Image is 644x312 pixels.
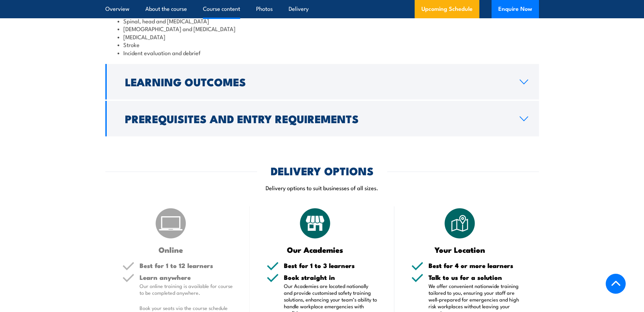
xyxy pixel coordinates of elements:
p: Our online training is available for course to be completed anywhere. [140,283,233,296]
li: Spinal, head and [MEDICAL_DATA] [118,17,527,25]
h3: Online [122,246,220,253]
p: Delivery options to suit businesses of all sizes. [105,184,539,192]
li: [DEMOGRAPHIC_DATA] and [MEDICAL_DATA] [118,25,527,32]
h2: Learning Outcomes [125,77,509,86]
h5: Best for 4 or more learners [429,262,522,269]
h5: Book straight in [284,274,377,281]
a: Prerequisites and Entry Requirements [105,101,539,136]
a: Learning Outcomes [105,64,539,99]
h5: Learn anywhere [140,274,233,281]
h3: Our Academies [267,246,364,253]
h5: Best for 1 to 3 learners [284,262,377,269]
h2: DELIVERY OPTIONS [271,166,374,175]
li: Incident evaluation and debrief [118,49,527,57]
h3: Your Location [411,246,508,253]
h5: Best for 1 to 12 learners [140,262,233,269]
li: [MEDICAL_DATA] [118,33,527,41]
li: Stroke [118,41,527,48]
h2: Prerequisites and Entry Requirements [125,114,509,123]
h5: Talk to us for a solution [429,274,522,281]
